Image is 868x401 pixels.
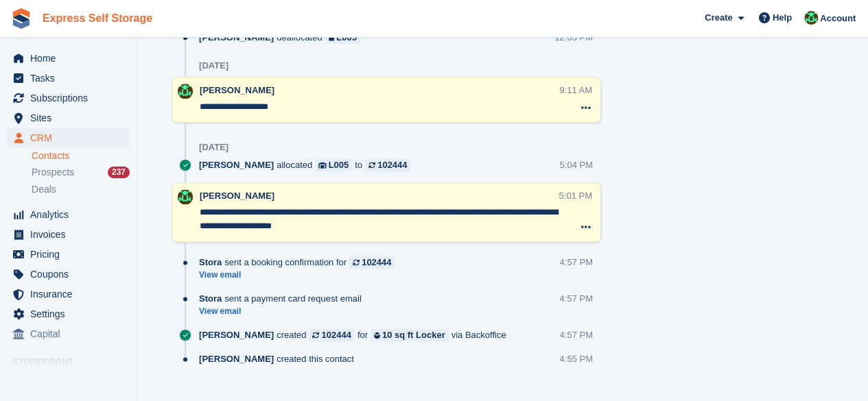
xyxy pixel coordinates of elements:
[30,88,113,108] span: Subscriptions
[804,11,818,25] img: Shakiyra Davis
[12,355,137,369] span: Storefront
[559,352,592,365] div: 4:55 PM
[30,284,113,304] span: Insurance
[11,8,32,29] img: stora-icon-8386f47178a22dfd0bd8f6a31ec36ba5ce8667c1dd55bd0f319d3a0aa187defe.svg
[108,167,130,178] div: 237
[199,328,274,341] span: [PERSON_NAME]
[199,256,222,269] span: Stora
[7,205,130,224] a: menu
[7,225,130,244] a: menu
[7,88,130,108] a: menu
[37,7,158,29] a: Express Self Storage
[199,352,274,365] span: [PERSON_NAME]
[559,84,592,97] div: 9:11 AM
[199,31,274,44] span: [PERSON_NAME]
[199,292,368,305] div: sent a payment card request email
[30,245,113,264] span: Pricing
[30,49,113,68] span: Home
[199,328,513,341] div: created for via Backoffice
[377,158,407,171] div: 102444
[7,128,130,147] a: menu
[178,84,193,99] img: Shakiyra Davis
[7,108,130,127] a: menu
[559,158,592,171] div: 5:04 PM
[315,158,352,171] a: L005
[559,328,592,341] div: 4:57 PM
[309,328,354,341] a: 102444
[559,256,592,269] div: 4:57 PM
[7,284,130,304] a: menu
[178,189,193,204] img: Shakiyra Davis
[30,128,113,147] span: CRM
[7,324,130,343] a: menu
[7,245,130,264] a: menu
[321,328,351,341] div: 102444
[199,158,274,171] span: [PERSON_NAME]
[705,11,732,25] span: Create
[30,304,113,324] span: Settings
[199,142,228,153] div: [DATE]
[7,265,130,284] a: menu
[382,328,445,341] div: 10 sq ft Locker
[559,292,592,305] div: 4:57 PM
[559,189,591,202] div: 5:01 PM
[199,292,222,305] span: Stora
[30,324,113,343] span: Capital
[30,265,113,284] span: Coupons
[200,191,274,201] span: [PERSON_NAME]
[199,269,401,281] a: View email
[199,60,228,71] div: [DATE]
[199,256,401,269] div: sent a booking confirmation for
[32,149,130,162] a: Contacts
[329,158,349,171] div: L005
[554,31,593,44] div: 12:05 PM
[32,183,56,196] span: Deals
[32,166,74,179] span: Prospects
[7,304,130,324] a: menu
[820,12,856,25] span: Account
[199,352,361,365] div: created this contact
[371,328,449,341] a: 10 sq ft Locker
[200,85,274,95] span: [PERSON_NAME]
[30,205,113,224] span: Analytics
[362,256,391,269] div: 102444
[7,49,130,68] a: menu
[349,256,395,269] a: 102444
[199,31,367,44] div: deallocated
[325,31,360,44] a: L005
[32,165,130,180] a: Prospects 237
[30,108,113,127] span: Sites
[199,306,368,317] a: View email
[32,182,130,197] a: Deals
[773,11,792,25] span: Help
[30,225,113,244] span: Invoices
[7,69,130,88] a: menu
[365,158,410,171] a: 102444
[336,31,357,44] div: L005
[199,158,417,171] div: allocated to
[30,69,113,88] span: Tasks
